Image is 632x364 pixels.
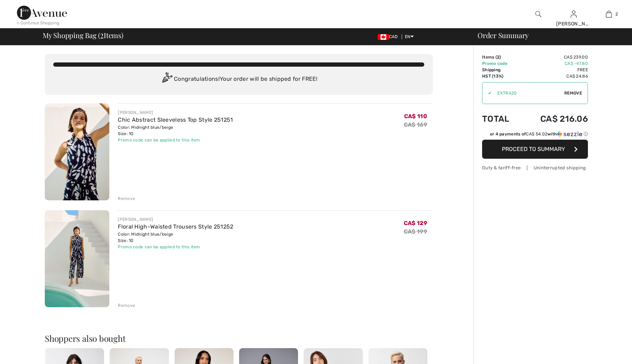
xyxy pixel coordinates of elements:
[118,109,233,116] div: [PERSON_NAME]
[404,113,427,120] span: CA$ 110
[482,73,521,79] td: HST (13%)
[378,34,389,40] img: Canadian Dollar
[404,220,427,226] span: CA$ 129
[521,67,588,73] td: Free
[492,83,564,104] input: Promo code
[118,302,135,309] div: Remove
[535,10,541,18] img: search the website
[591,10,626,18] a: 2
[45,103,109,200] img: Chic Abstract Sleeveless Top Style 251251
[482,107,521,131] td: Total
[160,72,174,86] img: Congratulation2.svg
[557,131,582,137] img: Sezzle
[521,54,588,60] td: CA$ 239.00
[100,30,104,39] span: 2
[404,228,427,235] s: CA$ 199
[526,132,547,136] span: CA$ 54.02
[404,121,427,128] s: CA$ 169
[482,164,588,171] div: Duty & tariff-free | Uninterrupted shipping
[482,140,588,159] button: Proceed to Summary
[497,55,499,60] span: 2
[556,20,591,28] div: [PERSON_NAME]
[521,107,588,131] td: CA$ 216.06
[606,10,612,18] img: My Bag
[482,60,521,67] td: Promo code
[571,10,577,18] img: My Info
[118,223,233,230] a: Floral High-Waisted Trousers Style 251252
[482,131,588,140] div: or 4 payments ofCA$ 54.02withSezzle Click to learn more about Sezzle
[564,90,582,96] span: Remove
[118,137,233,143] div: Promo code can be applied to this item
[118,116,233,123] a: Chic Abstract Sleeveless Top Style 251251
[615,11,618,17] span: 2
[521,73,588,79] td: CA$ 24.86
[17,6,67,20] img: 1ère Avenue
[45,210,109,307] img: Floral High-Waisted Trousers Style 251252
[118,124,233,137] div: Color: Midnight blue/beige Size: 10
[482,54,521,60] td: Items ( )
[118,231,233,244] div: Color: Midnight blue/beige Size: 10
[490,131,588,137] div: or 4 payments of with
[17,20,60,26] div: < Continue Shopping
[118,216,233,223] div: [PERSON_NAME]
[45,334,433,342] h2: Shoppers also bought
[378,34,401,39] span: CAD
[571,11,577,17] a: Sign In
[53,72,424,86] div: Congratulations! Your order will be shipped for FREE!
[405,34,414,39] span: EN
[482,90,492,96] div: ✔
[482,67,521,73] td: Shipping
[43,32,123,39] span: My Shopping Bag ( Items)
[118,244,233,250] div: Promo code can be applied to this item
[502,146,565,152] span: Proceed to Summary
[469,32,628,39] div: Order Summary
[118,195,135,202] div: Remove
[521,60,588,67] td: CA$ -47.80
